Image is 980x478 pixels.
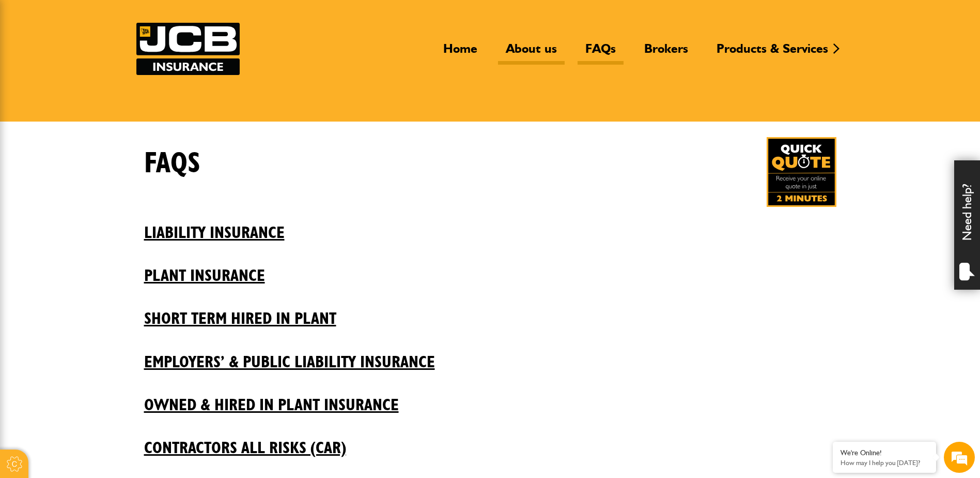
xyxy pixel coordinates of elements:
[709,41,836,65] a: Products & Services
[144,337,836,372] a: Employers’ & Public Liability Insurance
[767,137,836,207] a: Get your insurance quote in just 2-minutes
[136,23,240,75] a: JCB Insurance Services
[144,207,836,243] a: Liability insurance
[954,160,980,290] div: Need help?
[144,250,836,286] a: Plant insurance
[435,41,485,65] a: Home
[144,293,836,328] a: Short Term Hired In Plant
[578,41,624,65] a: FAQs
[841,459,928,467] p: How may I help you today?
[498,41,565,65] a: About us
[144,146,200,181] h1: FAQs
[144,380,836,415] a: Owned & Hired In Plant Insurance
[767,137,836,207] img: Quick Quote
[841,449,928,457] div: We're Online!
[136,23,240,75] img: JCB Insurance Services logo
[636,41,696,65] a: Brokers
[144,423,836,458] a: Contractors All Risks (CAR)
